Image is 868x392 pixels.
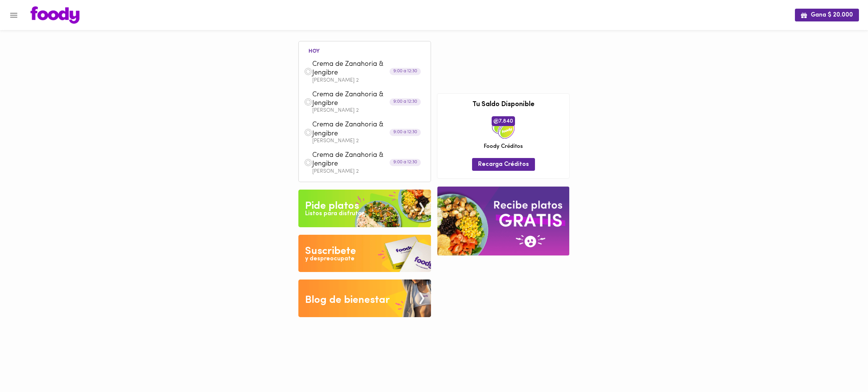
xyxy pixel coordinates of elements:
span: Crema de Zanahoria & Jengibre [312,91,399,108]
img: Pide un Platos [298,190,431,227]
span: Recarga Créditos [478,161,529,168]
span: 7.840 [492,116,515,126]
img: dish.png [304,128,312,137]
img: logo.png [31,6,79,24]
div: 9:00 a 12:30 [390,159,421,166]
img: dish.png [304,158,312,167]
img: Disfruta bajar de peso [298,235,431,272]
li: hoy [303,47,325,54]
p: [PERSON_NAME] 2 [312,78,425,83]
img: foody-creditos.png [494,119,499,124]
div: 9:00 a 12:30 [390,129,421,136]
div: 9:00 a 12:30 [390,98,421,105]
img: Blog de bienestar [298,280,431,317]
h3: Tu Saldo Disponible [443,101,564,109]
div: Listos para disfrutar [305,210,364,218]
div: 9:00 a 12:30 [390,68,421,75]
button: Gana $ 20.000 [795,9,859,21]
div: Suscribete [305,244,356,259]
img: credits-package.png [492,116,515,139]
span: Crema de Zanahoria & Jengibre [312,60,399,78]
div: Pide platos [305,199,359,214]
button: Recarga Créditos [472,158,535,170]
img: dish.png [304,67,312,76]
p: [PERSON_NAME] 2 [312,138,425,144]
span: Crema de Zanahoria & Jengibre [312,151,399,169]
span: Gana $ 20.000 [801,12,853,19]
span: Crema de Zanahoria & Jengibre [312,121,399,138]
div: y despreocupate [305,255,355,263]
div: Blog de bienestar [305,293,390,308]
p: [PERSON_NAME] 2 [312,108,425,113]
p: [PERSON_NAME] 2 [312,169,425,174]
button: Menu [5,6,23,24]
span: Foody Créditos [484,143,523,150]
iframe: Messagebird Livechat Widget [824,348,860,384]
img: dish.png [304,98,312,106]
img: referral-banner.png [437,187,569,255]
